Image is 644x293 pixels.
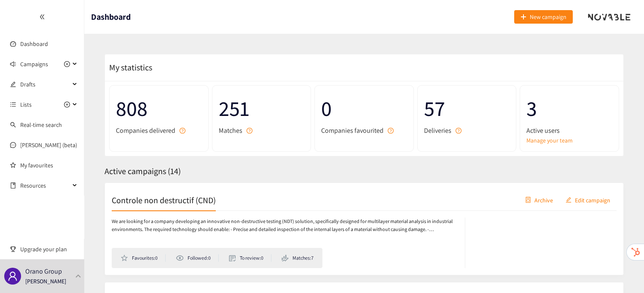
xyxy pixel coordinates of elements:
[39,14,45,20] span: double-left
[20,157,78,174] a: My favourites
[10,61,16,67] span: sound
[20,56,48,73] span: Campaigns
[20,96,32,113] span: Lists
[424,125,451,136] span: Deliveries
[10,183,16,188] span: book
[559,193,617,207] button: editEdit campaign
[526,92,612,125] span: 3
[321,125,384,136] span: Companies favourited
[514,10,573,24] button: plusNew campaign
[10,81,16,87] span: edit
[25,277,66,286] p: [PERSON_NAME]
[282,254,314,262] li: Matches: 7
[388,128,394,134] span: question-circle
[116,125,175,136] span: Companies delivered
[566,197,572,204] span: edit
[25,266,62,277] p: Orano Group
[219,92,305,125] span: 251
[105,166,181,177] span: Active campaigns ( 14 )
[521,14,526,21] span: plus
[121,254,166,262] li: Favourites: 0
[112,194,216,206] h2: Controle non destructif (CND)
[180,128,185,134] span: question-circle
[112,218,456,234] p: We are looking for a company developing an innovative non-destructive testing (NDT) solution, spe...
[229,254,271,262] li: To review: 0
[105,183,624,275] a: Controle non destructif (CND)containerArchiveeditEdit campaignWe are looking for a company develo...
[526,125,560,136] span: Active users
[20,40,48,48] a: Dashboard
[20,241,78,258] span: Upgrade your plan
[456,128,462,134] span: question-circle
[424,92,510,125] span: 57
[10,246,16,252] span: trophy
[105,62,152,73] span: My statistics
[8,271,18,281] span: user
[176,254,219,262] li: Followed: 0
[10,102,16,108] span: unordered-list
[247,128,252,134] span: question-circle
[20,121,62,129] a: Real-time search
[20,141,77,149] a: [PERSON_NAME] (beta)
[20,177,70,194] span: Resources
[530,12,566,22] span: New campaign
[219,125,242,136] span: Matches
[602,253,644,293] iframe: Chat Widget
[526,136,612,145] a: Manage your team
[525,197,531,204] span: container
[64,61,70,67] span: plus-circle
[20,76,70,93] span: Drafts
[321,92,407,125] span: 0
[116,92,202,125] span: 808
[519,193,559,207] button: containerArchive
[64,102,70,108] span: plus-circle
[575,195,610,204] span: Edit campaign
[534,195,553,204] span: Archive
